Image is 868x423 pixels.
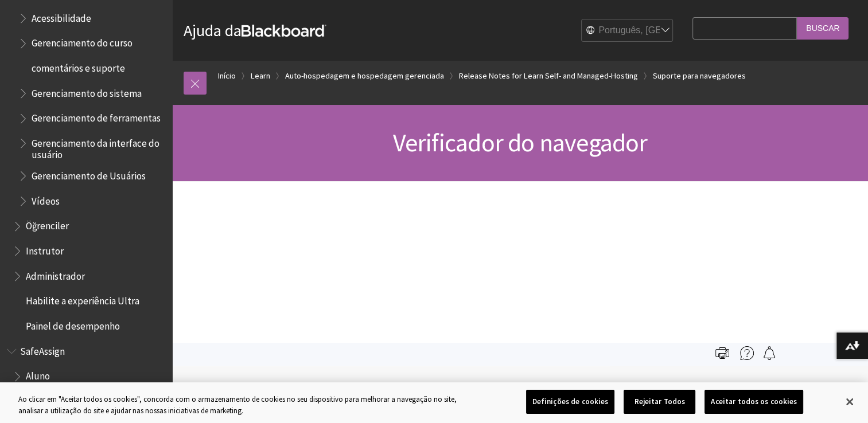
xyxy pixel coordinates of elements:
a: Release Notes for Learn Self- and Managed-Hosting [459,69,638,83]
a: Learn [251,69,270,83]
span: Administrador [26,267,85,282]
a: Ajuda daBlackboard [184,20,326,41]
input: Buscar [797,17,848,40]
span: Gerenciamento de ferramentas [32,109,161,124]
img: Follow this page [762,346,776,360]
button: Rejeitar Todos [624,390,695,414]
span: Verificador do navegador [393,127,648,158]
span: Aluno [26,367,50,382]
span: Acessibilidade [32,9,91,24]
span: Öğrenciler [26,217,69,232]
span: Painel de desempenho [26,316,120,332]
span: Gerenciamento de Usuários [32,166,146,182]
span: Gerenciamento do curso [32,34,133,49]
span: SafeAssign [20,342,65,357]
span: Gerenciamento da interface do usuário [32,134,164,160]
span: comentários e suporte [32,58,125,74]
a: Suporte para navegadores [653,69,746,83]
button: Aceitar todos os cookies [704,390,803,414]
select: Site Language Selector [582,19,674,42]
button: Definições de cookies [526,390,615,414]
img: Print [715,346,729,360]
strong: Blackboard [242,25,326,37]
span: Gerenciamento do sistema [32,84,142,99]
span: Instrutor [26,241,64,257]
span: Vídeos [32,191,60,207]
a: Auto-hospedagem e hospedagem gerenciada [285,69,444,83]
span: Habilite a experiência Ultra [26,292,139,307]
div: Ao clicar em "Aceitar todos os cookies", concorda com o armazenamento de cookies no seu dispositi... [18,394,477,416]
a: Início [218,69,236,83]
img: More help [740,346,754,360]
button: Fechar [837,389,862,414]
